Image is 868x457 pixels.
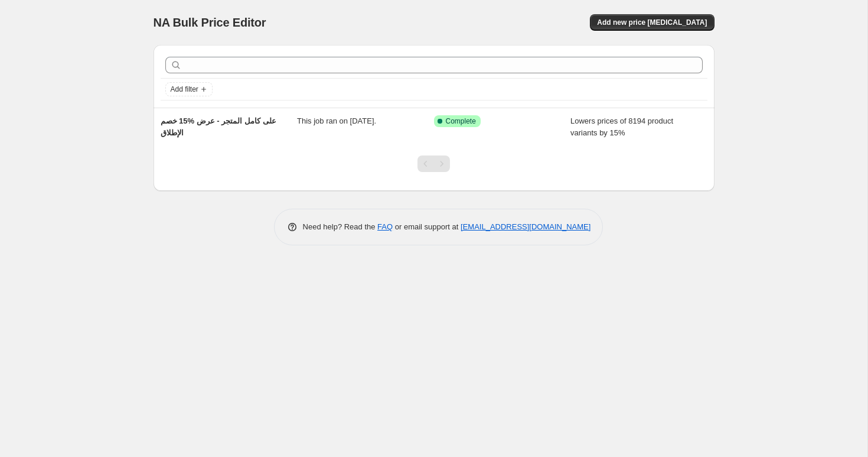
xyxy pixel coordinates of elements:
span: This job ran on [DATE]. [297,116,376,125]
button: Add filter [165,82,213,96]
span: or email support at [393,222,461,231]
a: [EMAIL_ADDRESS][DOMAIN_NAME] [461,222,590,231]
span: Need help? Read the [303,222,378,231]
span: NA Bulk Price Editor [154,16,266,29]
span: Add filter [171,85,198,94]
nav: Pagination [417,155,450,172]
span: Lowers prices of 8194 product variants by 15% [570,116,673,137]
span: Add new price [MEDICAL_DATA] [597,18,707,27]
a: FAQ [377,222,393,231]
span: خصم ‎15% على كامل المتجر - عرض الإطلاق [161,116,276,137]
span: Complete [446,116,476,126]
button: Add new price [MEDICAL_DATA] [590,14,714,31]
